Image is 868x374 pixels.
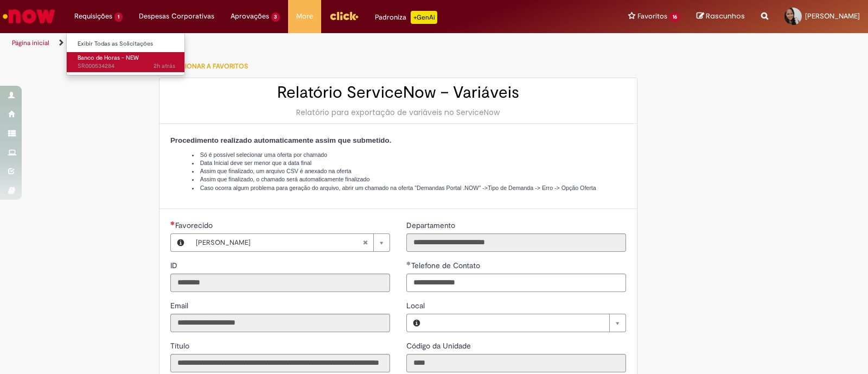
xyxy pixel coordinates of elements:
a: [PERSON_NAME]Limpar campo Favorecido [190,234,390,251]
span: 3 [271,12,280,22]
li: Caso ocorra algum problema para geração do arquivo, abrir um chamado na oferta "Demandas Portal .... [192,184,626,192]
ul: Requisições [66,33,185,75]
input: Título [170,354,390,372]
span: Adicionar a Favoritos [170,62,248,71]
input: Departamento [406,233,626,252]
h2: Relatório ServiceNow – Variáveis [170,84,626,102]
li: Data Inicial deve ser menor que a data final [192,159,626,167]
li: Assim que finalizado, o chamado será automaticamente finalizado [192,175,626,183]
span: Obrigatório Preenchido [406,261,411,265]
span: 1 [114,12,123,22]
span: [PERSON_NAME] [196,234,362,251]
label: Somente leitura - Título [170,340,192,351]
ul: Trilhas de página [8,33,571,53]
li: Assim que finalizado, um arquivo CSV é anexado na oferta [192,167,626,175]
span: Despesas Corporativas [139,11,214,22]
li: Só é possível selecionar uma oferta por chamado [192,151,626,159]
span: Somente leitura - Email [170,301,190,310]
span: More [296,11,313,22]
span: Favoritos [637,11,667,22]
span: Somente leitura - Título [170,341,192,351]
label: Somente leitura - Email [170,300,190,311]
a: Página inicial [12,39,49,47]
input: Email [170,314,390,332]
img: click_logo_yellow_360x200.png [329,8,359,24]
strong: Procedimento realizado automaticamente assim que submetido. [170,136,391,144]
span: Obrigatório Preenchido [170,221,175,225]
p: +GenAi [411,11,437,24]
span: Local [406,301,427,310]
button: Local, Visualizar este registro [407,314,426,332]
span: SR000534284 [78,62,175,71]
label: Somente leitura - Código da Unidade [406,340,473,351]
a: Rascunhos [697,11,745,22]
span: Rascunhos [706,11,745,21]
div: Relatório para exportação de variáveis no ServiceNow [170,107,626,118]
span: Requisições [74,11,112,22]
span: 16 [669,12,680,22]
span: Telefone de Contato [411,261,482,270]
input: Código da Unidade [406,354,626,372]
input: Telefone de Contato [406,274,626,292]
a: Limpar campo Local [426,314,626,332]
span: Somente leitura - Departamento [406,220,457,230]
label: Somente leitura - ID [170,260,180,271]
span: Somente leitura - Código da Unidade [406,341,473,351]
a: Exibir Todas as Solicitações [67,38,186,50]
label: Somente leitura - Departamento [406,220,457,231]
span: Banco de Horas - NEW [78,54,139,62]
button: Adicionar a Favoritos [159,55,254,78]
button: Favorecido, Visualizar este registro Valeria Maria da Conceicao [171,234,190,251]
span: Necessários - Favorecido [175,220,215,230]
span: 2h atrás [154,62,175,70]
time: 27/08/2025 11:05:09 [154,62,175,70]
img: ServiceNow [1,5,57,27]
span: [PERSON_NAME] [805,11,860,21]
div: Padroniza [375,11,437,24]
input: ID [170,274,390,292]
abbr: Limpar campo Favorecido [357,234,373,251]
span: Aprovações [231,11,269,22]
a: Aberto SR000534284 : Banco de Horas - NEW [67,52,186,72]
